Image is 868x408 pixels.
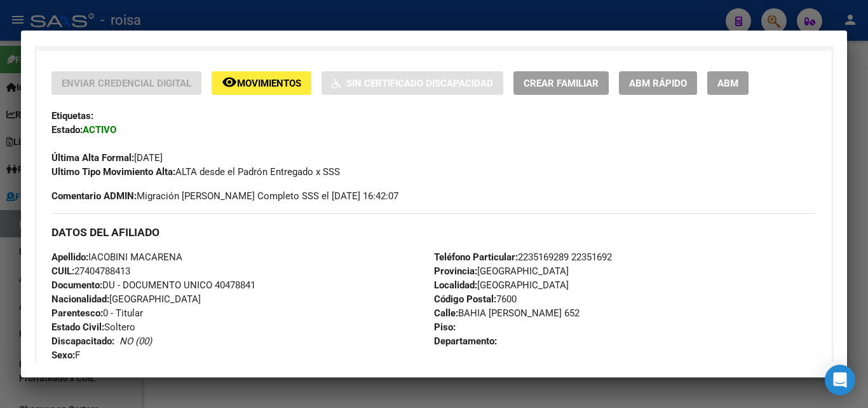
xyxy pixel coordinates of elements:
span: Sin Certificado Discapacidad [346,78,493,89]
strong: Nacionalidad: [51,293,109,305]
span: Migración [PERSON_NAME] Completo SSS el [DATE] 16:42:07 [51,189,398,203]
strong: Discapacitado: [51,335,114,347]
span: 0 - Titular [51,307,143,319]
span: Movimientos [237,78,301,89]
strong: CUIL: [51,265,74,277]
strong: Localidad: [434,279,477,291]
span: Crear Familiar [524,78,599,89]
strong: Código Postal: [434,293,496,305]
strong: Teléfono Particular: [434,251,518,263]
span: ABM [717,78,738,89]
span: 7600 [434,293,517,305]
span: ABM Rápido [629,78,687,89]
div: Open Intercom Messenger [825,365,855,395]
button: Enviar Credencial Digital [51,71,201,95]
strong: Departamento: [434,335,497,347]
strong: Parentesco: [51,307,103,319]
span: IACOBINI MACARENA [51,251,182,263]
button: ABM [707,71,749,95]
span: F [51,349,80,361]
strong: Última Alta Formal: [51,152,134,164]
strong: Ultimo Tipo Movimiento Alta: [51,166,175,178]
strong: Piso: [434,321,456,333]
span: [DATE] [51,152,163,164]
button: ABM Rápido [619,71,697,95]
strong: Estado Civil: [51,321,104,333]
strong: Sexo: [51,349,75,361]
button: Crear Familiar [513,71,609,95]
strong: Provincia: [434,265,477,277]
strong: Estado: [51,124,83,136]
span: 27404788413 [51,265,130,277]
span: [GEOGRAPHIC_DATA] [434,279,569,291]
span: DU - DOCUMENTO UNICO 40478841 [51,279,255,291]
span: [GEOGRAPHIC_DATA] [51,293,201,305]
span: Soltero [51,321,135,333]
span: ALTA desde el Padrón Entregado x SSS [51,166,340,178]
strong: Calle: [434,307,458,319]
button: Movimientos [212,71,311,95]
span: 2235169289 22351692 [434,251,612,263]
span: Enviar Credencial Digital [62,78,191,89]
mat-icon: remove_red_eye [222,74,237,90]
strong: Comentario ADMIN: [51,190,137,202]
h3: DATOS DEL AFILIADO [51,225,817,239]
span: [GEOGRAPHIC_DATA] [434,265,569,277]
strong: Documento: [51,279,102,291]
button: Sin Certificado Discapacidad [322,71,503,95]
strong: ACTIVO [83,124,116,136]
span: BAHIA [PERSON_NAME] 652 [434,307,580,319]
i: NO (00) [119,335,152,347]
strong: Etiquetas: [51,110,93,122]
strong: Apellido: [51,251,88,263]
